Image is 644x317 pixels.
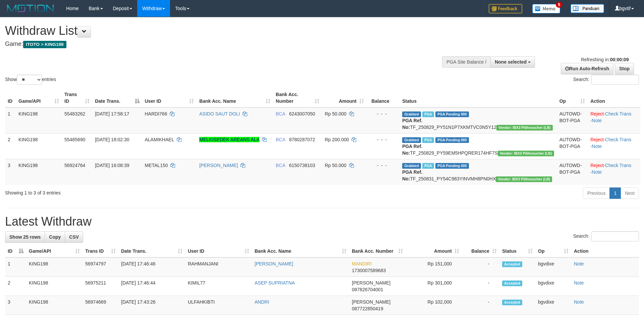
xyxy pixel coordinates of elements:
th: Balance [367,88,399,107]
span: MANDIRI [352,261,372,266]
span: Rp 50.000 [325,163,346,168]
span: [PERSON_NAME] [352,280,390,286]
th: Action [588,88,640,107]
a: CSV [65,231,83,243]
th: Status: activate to sort column ascending [499,245,535,257]
img: Button%20Memo.svg [532,4,560,13]
th: Amount: activate to sort column ascending [322,88,367,107]
span: CSV [69,234,79,240]
img: Feedback.jpg [489,4,522,13]
span: Vendor URL: https://dashboard.q2checkout.com/secure [496,176,552,182]
th: Op: activate to sort column ascending [535,245,571,257]
span: 56924764 [64,163,85,168]
th: Amount: activate to sort column ascending [406,245,462,257]
span: 55483262 [64,111,85,116]
th: User ID: activate to sort column ascending [185,245,252,257]
span: ITOTO > KING198 [23,41,66,48]
a: Note [592,169,602,175]
span: 5 [556,2,563,8]
th: Balance: activate to sort column ascending [462,245,499,257]
span: Grabbed [402,163,421,169]
td: KING198 [16,107,62,134]
a: Check Trans [605,137,632,142]
td: 3 [5,296,26,315]
span: [DATE] 17:58:17 [95,111,129,116]
select: Showentries [17,75,42,85]
td: 56975211 [83,277,118,296]
span: 55485690 [64,137,85,142]
span: Copy 6243007050 to clipboard [289,111,315,116]
td: 56974797 [83,257,118,277]
img: MOTION_logo.png [5,3,56,13]
span: Grabbed [402,137,421,143]
span: Accepted [502,300,522,305]
span: Copy 087826704001 to clipboard [352,287,383,292]
a: Check Trans [605,111,632,116]
div: PGA Site Balance / [442,56,490,68]
span: Vendor URL: https://dashboard.q2checkout.com/secure [498,151,554,156]
a: Stop [615,63,634,74]
th: Trans ID: activate to sort column ascending [62,88,92,107]
span: BCA [276,163,285,168]
td: 3 [5,159,16,185]
span: METAL150 [145,163,168,168]
div: - - - [369,110,397,117]
button: None selected [490,56,535,68]
a: Note [574,261,584,266]
a: ANDRI [255,299,269,305]
div: Showing 1 to 3 of 3 entries [5,187,263,196]
span: Refreshing in: [581,57,629,62]
a: Note [574,280,584,286]
td: [DATE] 17:46:46 [118,257,185,277]
td: Rp 102,000 [406,296,462,315]
td: AUTOWD-BOT-PGA [557,107,588,134]
td: TF_250829_PY51N1P7XKMTVC0N5Y12 [399,107,557,134]
th: Game/API: activate to sort column ascending [16,88,62,107]
th: Op: activate to sort column ascending [557,88,588,107]
h1: Latest Withdraw [5,215,639,228]
td: [DATE] 17:46:44 [118,277,185,296]
th: ID: activate to sort column descending [5,245,26,257]
a: Reject [590,111,604,116]
a: 1 [609,187,621,199]
a: Check Trans [605,163,632,168]
span: HARDI766 [145,111,167,116]
td: - [462,277,499,296]
span: None selected [495,59,527,65]
div: - - - [369,162,397,169]
span: Copy 1730007589683 to clipboard [352,268,386,273]
img: panduan.png [571,4,604,13]
td: - [462,296,499,315]
td: 1 [5,107,16,134]
td: AUTOWD-BOT-PGA [557,133,588,159]
td: bgvdixe [535,277,571,296]
input: Search: [591,75,639,85]
th: Date Trans.: activate to sort column ascending [118,245,185,257]
a: [PERSON_NAME] [255,261,293,266]
span: [DATE] 18:02:30 [95,137,129,142]
th: Date Trans.: activate to sort column descending [92,88,142,107]
div: - - - [369,136,397,143]
a: Reject [590,163,604,168]
h4: Game: [5,41,423,48]
td: · · [588,133,640,159]
td: KING198 [26,296,83,315]
b: PGA Ref. No: [402,118,422,130]
th: Game/API: activate to sort column ascending [26,245,83,257]
span: Accepted [502,261,522,267]
a: ASEP SUPRIATNA [255,280,295,286]
span: Marked by bgvdixe [422,163,434,169]
td: KING198 [26,277,83,296]
td: KING198 [16,133,62,159]
td: ULFAHKIBTI [185,296,252,315]
th: Bank Acc. Number: activate to sort column ascending [273,88,322,107]
td: 2 [5,277,26,296]
th: Status [399,88,557,107]
span: Show 25 rows [9,234,41,240]
td: KING198 [26,257,83,277]
td: TF_250829_PY59EM5HPQRER174HF7S [399,133,557,159]
b: PGA Ref. No: [402,169,422,181]
span: Copy 6150738103 to clipboard [289,163,315,168]
td: 2 [5,133,16,159]
span: Accepted [502,281,522,286]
